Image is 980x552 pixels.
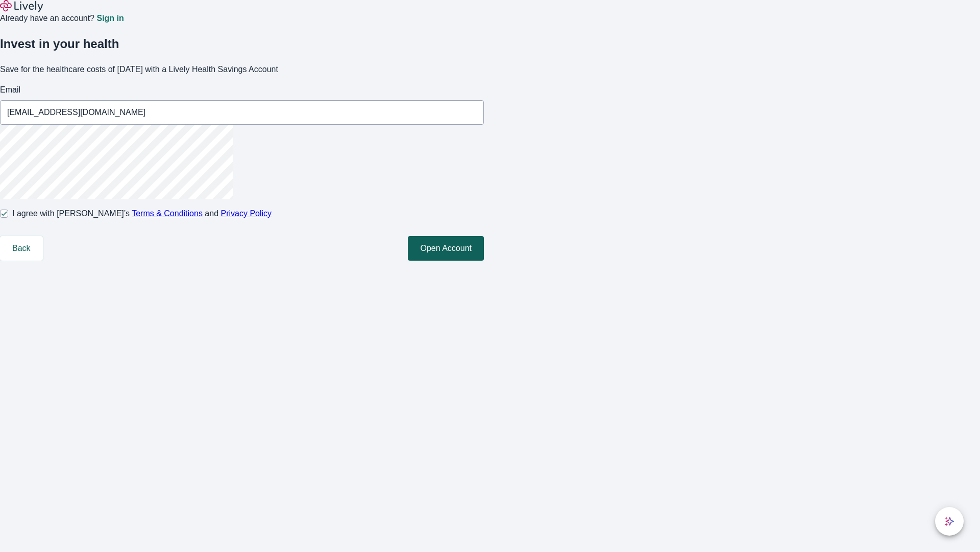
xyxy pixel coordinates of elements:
span: I agree with [PERSON_NAME]’s and [12,208,272,220]
a: Sign in [96,14,124,22]
a: Terms & Conditions [132,209,203,218]
button: chat [935,507,964,536]
svg: Lively AI Assistant [944,516,954,526]
button: Open Account [408,236,484,261]
a: Privacy Policy [221,209,272,218]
